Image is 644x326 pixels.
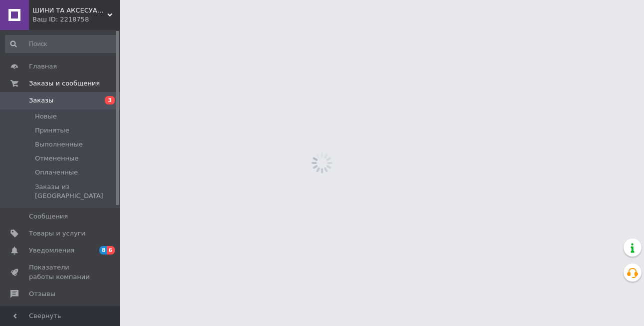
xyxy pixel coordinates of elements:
[35,182,117,200] span: Заказы из [GEOGRAPHIC_DATA]
[35,112,57,121] span: Новые
[29,79,100,88] span: Заказы и сообщения
[35,168,78,177] span: Оплаченные
[5,35,118,53] input: Поиск
[32,15,120,24] div: Ваш ID: 2218758
[35,140,83,149] span: Выполненные
[29,289,55,298] span: Отзывы
[105,96,115,104] span: 3
[35,154,78,163] span: Отмененные
[35,126,69,135] span: Принятые
[107,246,115,254] span: 6
[32,6,107,15] span: ШИНИ ТА АКСЕСУАРИ ДЛЯ ВСІХ ВИДІВ ТЕХНІКИ
[29,96,53,105] span: Заказы
[99,246,107,254] span: 8
[29,263,92,281] span: Показатели работы компании
[29,229,85,238] span: Товары и услуги
[29,212,68,221] span: Сообщения
[29,246,74,255] span: Уведомления
[29,62,57,71] span: Главная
